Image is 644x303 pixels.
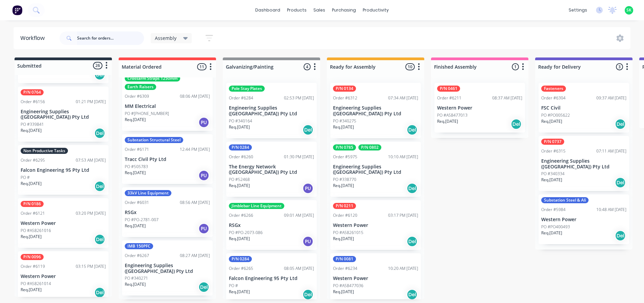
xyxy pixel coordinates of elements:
div: Fasteners [541,86,566,92]
div: P/N 0737Order #631507:11 AM [DATE]Engineering Supplies ([GEOGRAPHIC_DATA]) Pty LtdPO #340334Req.[... [539,136,629,191]
p: FSC Civil [541,105,626,111]
div: Order #6260 [229,154,253,160]
div: 10:48 AM [DATE] [596,207,626,213]
p: Req. [DATE] [333,289,354,295]
div: Del [407,289,418,300]
div: IMB 150PFC [125,243,153,249]
div: P/N 0785P/N 0802Order #597510:10 AM [DATE]Engineering Supplies ([GEOGRAPHIC_DATA]) Pty LtdPO #338... [330,142,421,197]
div: Order #5975 [333,154,357,160]
div: P/N 0764 [21,89,44,95]
p: Western Power [21,274,106,279]
div: Crossarm Straps 1250mm [125,75,180,81]
div: sales [310,5,329,15]
p: Western Power [333,223,418,228]
div: P/N 0186Order #612103:20 PM [DATE]Western PowerPO #A58261016Req.[DATE]Del [18,198,109,248]
p: PO #340164 [229,118,252,124]
p: RSGx [125,210,210,215]
div: Pole Stay PlatesOrder #628402:53 PM [DATE]Engineering Supplies ([GEOGRAPHIC_DATA]) Pty LtdPO #340... [226,83,317,138]
p: Engineering Supplies ([GEOGRAPHIC_DATA]) Pty Ltd [21,109,106,120]
div: Substation Steel & Ali [541,197,589,203]
div: 09:01 AM [DATE] [284,212,314,218]
p: PO #PO400493 [541,224,570,230]
div: Del [615,230,626,241]
p: PO #PO005622 [541,112,570,118]
div: 12:44 PM [DATE] [180,146,210,153]
p: Req. [DATE] [125,170,146,176]
p: Req. [DATE] [333,183,354,189]
p: Req. [DATE] [21,287,42,293]
p: PO #52468 [229,177,250,183]
p: PO #PO-2781-007 [125,217,159,223]
div: Workflow [20,34,48,42]
div: 01:30 PM [DATE] [284,154,314,160]
span: Assembly [155,34,176,42]
div: P/N 0284 [229,144,252,150]
div: P/N 0096 [21,254,44,260]
p: Tracc Civil Pty Ltd [125,157,210,162]
div: 07:34 AM [DATE] [388,95,418,101]
div: Del [615,177,626,188]
div: P/N 0186 [21,201,44,207]
div: Order #6312 [333,95,357,101]
div: P/N 0284 [229,256,252,262]
p: Engineering Supplies ([GEOGRAPHIC_DATA]) Pty Ltd [333,164,418,176]
p: PO #340275 [333,118,356,124]
p: PO #340334 [541,171,565,177]
div: P/N 0764Order #615601:21 PM [DATE]Engineering Supplies ([GEOGRAPHIC_DATA]) Pty LtdPO #339841Req.[... [18,87,109,142]
p: Falcon Engineering 95 Pty Ltd [229,276,314,281]
div: Order #6120 [333,212,357,218]
div: Order #6171 [125,146,149,153]
div: 08:27 AM [DATE] [180,253,210,259]
p: PO #A58477036 [333,283,363,289]
div: 03:15 PM [DATE] [76,263,106,270]
p: Req. [DATE] [229,289,250,295]
div: Del [94,287,105,298]
div: P/N 0785 [333,144,356,150]
p: RSGx [229,223,314,228]
div: Del [198,282,209,293]
div: Non Productive TasksOrder #629507:53 AM [DATE]Falcon Engineering 95 Pty LtdPO #Req.[DATE]Del [18,145,109,195]
div: 09:37 AM [DATE] [596,95,626,101]
p: Req. [DATE] [541,177,562,183]
div: settings [565,5,591,15]
div: Jimblebar Line EquipmentOrder #626609:01 AM [DATE]RSGxPO #PO-2073-086Req.[DATE]PU [226,200,317,250]
p: Req. [DATE] [229,124,250,130]
p: Req. [DATE] [541,230,562,236]
div: 33kV Line EquipmentOrder #603108:56 AM [DATE]RSGxPO #PO-2781-007Req.[DATE]PU [122,187,213,237]
div: Order #5984 [541,207,566,213]
div: Substation Structural SteelOrder #617112:44 PM [DATE]Tracc Civil Pty LtdPO #505783Req.[DATE]PU [122,134,213,184]
div: Order #6156 [21,99,45,105]
input: Search for orders... [77,31,144,45]
div: P/N 0737 [541,139,564,145]
p: MM Electrical [125,103,210,109]
p: PO #A58477013 [437,112,468,118]
div: Del [407,236,418,247]
div: products [284,5,310,15]
div: PU [198,223,209,234]
p: PO #A58261014 [21,281,51,287]
div: P/N 0134Order #631207:34 AM [DATE]Engineering Supplies ([GEOGRAPHIC_DATA]) Pty LtdPO #340275Req.[... [330,83,421,138]
p: Req. [DATE] [333,236,354,242]
p: Req. [DATE] [21,181,42,187]
p: Req. [DATE] [125,281,146,287]
div: Del [615,119,626,130]
p: Falcon Engineering 95 Pty Ltd [21,167,106,173]
div: 10:10 AM [DATE] [388,154,418,160]
div: Del [511,119,522,130]
p: Western Power [21,220,106,226]
div: 03:17 PM [DATE] [388,212,418,218]
p: Req. [DATE] [21,234,42,240]
p: Req. [DATE] [333,124,354,130]
p: Req. [DATE] [125,223,146,229]
div: Order #6309 [125,93,149,99]
div: Substation Structural Steel [125,137,183,143]
div: Non Productive Tasks [21,148,68,154]
div: Order #6234 [333,265,357,272]
p: Req. [DATE] [21,127,42,134]
p: Req. [DATE] [125,117,146,123]
div: 02:53 PM [DATE] [284,95,314,101]
div: Order #6284 [229,95,253,101]
div: Crossarm Straps 1250mmEarth RaisersOrder #630908:06 AM [DATE]MM ElectricalPO #[PHONE_NUMBER]Req.[... [122,73,213,131]
div: 03:20 PM [DATE] [76,210,106,216]
p: Engineering Supplies ([GEOGRAPHIC_DATA]) Pty Ltd [333,105,418,117]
